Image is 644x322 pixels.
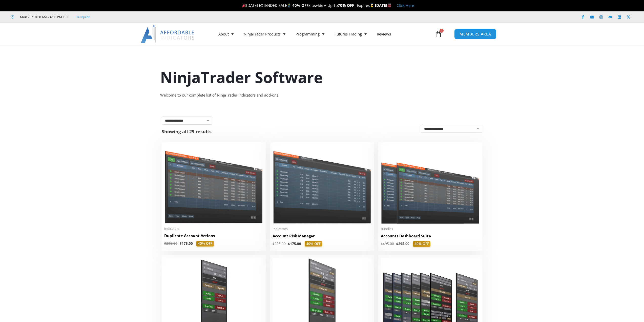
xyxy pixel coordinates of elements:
a: MEMBERS AREA [454,29,496,39]
span: Mon - Fri: 8:00 AM – 6:00 PM EST [19,14,68,20]
a: Duplicate Account Actions [164,233,263,241]
img: Account Risk Manager [273,145,371,223]
span: 40% OFF [305,241,322,247]
span: $ [180,241,182,246]
p: Showing all 29 results [162,129,212,134]
bdi: 175.00 [288,241,301,246]
a: NinjaTrader Products [239,28,290,40]
img: Accounts Dashboard Suite [381,145,480,224]
span: $ [381,241,383,246]
img: 🏭 [387,4,391,7]
span: $ [288,241,290,246]
a: About [213,28,239,40]
a: Programming [290,28,329,40]
img: Duplicate Account Actions [164,145,263,223]
span: 0 [440,29,444,33]
a: Futures Trading [329,28,372,40]
a: Reviews [372,28,396,40]
h2: Accounts Dashboard Suite [381,233,480,239]
span: Indicators [164,226,263,231]
strong: 70% OFF [338,3,354,8]
a: Click Here [397,3,414,8]
a: Trustpilot [75,14,90,20]
span: $ [273,241,275,246]
img: ⌛ [370,4,374,7]
select: Shop order [421,125,482,133]
a: 0 [427,27,449,41]
span: MEMBERS AREA [460,32,491,36]
img: 🏌️‍♂️ [287,4,291,7]
img: 🎉 [242,4,246,7]
span: $ [164,241,166,246]
a: Accounts Dashboard Suite [381,233,480,241]
span: [DATE] EXTENDED SALE Sitewide + Up To | Expires [241,3,375,8]
bdi: 495.00 [381,241,394,246]
span: 40% OFF [196,241,214,247]
nav: Menu [213,28,433,40]
bdi: 175.00 [180,241,193,246]
strong: [DATE] [375,3,391,8]
a: Account Risk Manager [273,233,371,241]
div: Welcome to our complete list of NinjaTrader indicators and add-ons. [160,92,484,99]
bdi: 295.00 [273,241,286,246]
bdi: 295.00 [164,241,177,246]
bdi: 295.00 [396,241,409,246]
span: 40% OFF [413,241,430,247]
strong: 40% OFF [292,3,308,8]
span: Bundles [381,227,480,231]
h2: Account Risk Manager [273,233,371,239]
span: $ [396,241,398,246]
h2: Duplicate Account Actions [164,233,263,238]
span: Indicators [273,227,371,231]
h1: NinjaTrader Software [160,67,484,88]
img: LogoAI | Affordable Indicators – NinjaTrader [141,25,195,43]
